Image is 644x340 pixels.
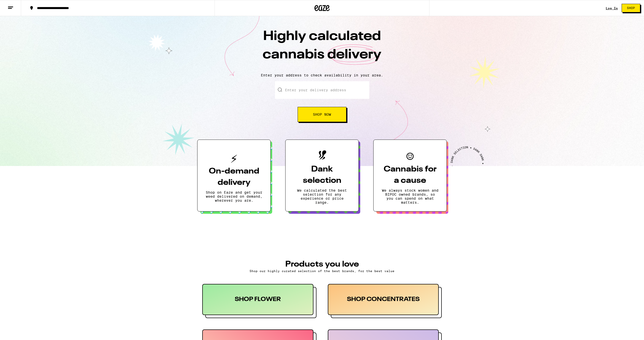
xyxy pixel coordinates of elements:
[202,284,313,315] div: SHOP FLOWER
[202,260,442,268] h3: PRODUCTS YOU LOVE
[618,4,644,12] a: Shop
[294,188,350,204] p: We calculated the best selection for any experience or price range.
[5,73,639,77] p: Enter your address to check availability in your area.
[202,284,316,318] button: SHOP FLOWER
[285,140,359,211] button: Dank selectionWe calculated the best selection for any experience or price range.
[298,107,346,122] button: Shop Now
[294,164,350,186] h3: Dank selection
[382,164,438,186] h3: Cannabis for a cause
[328,284,442,318] button: SHOP CONCENTRATES
[206,166,262,188] h3: On-demand delivery
[313,113,331,116] span: Shop Now
[622,4,640,12] button: Shop
[197,140,271,211] button: On-demand deliveryShop on Eaze and get your weed delivered on demand, wherever you are.
[202,269,442,273] p: Shop our highly curated selection of the best brands, for the best value
[606,7,618,10] a: Log In
[275,81,369,99] input: Enter your delivery address
[627,7,635,10] span: Shop
[382,188,438,204] p: We always stock women and BIPOC owned brands, so you can spend on what matters.
[373,140,447,211] button: Cannabis for a causeWe always stock women and BIPOC owned brands, so you can spend on what matters.
[234,27,410,69] h1: Highly calculated cannabis delivery
[206,190,262,202] p: Shop on Eaze and get your weed delivered on demand, wherever you are.
[328,284,439,315] div: SHOP CONCENTRATES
